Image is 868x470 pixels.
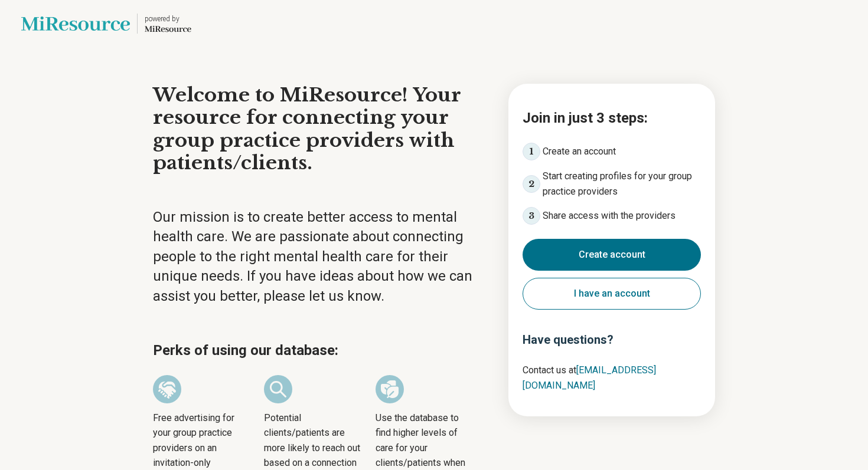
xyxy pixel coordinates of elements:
[523,363,701,393] p: Contact us at
[21,9,191,38] a: Lionspowered by
[523,239,701,271] button: Create account
[523,331,701,349] h3: Have questions?
[153,340,487,361] h2: Perks of using our database:
[523,107,701,129] h2: Join in just 3 steps:
[523,364,656,391] a: [EMAIL_ADDRESS][DOMAIN_NAME]
[523,169,701,199] li: Start creating profiles for your group practice providers
[153,84,487,175] h1: Welcome to MiResource! Your resource for connecting your group practice providers with patients/c...
[145,14,191,24] div: powered by
[523,143,701,160] li: Create an account
[21,9,130,38] img: Lions
[523,207,701,225] li: Share access with the providers
[153,208,487,307] p: Our mission is to create better access to mental health care. We are passionate about connecting ...
[523,278,701,310] button: I have an account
